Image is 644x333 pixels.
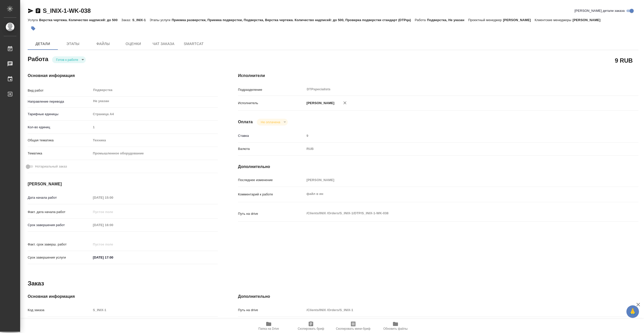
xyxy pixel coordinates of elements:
p: Факт. дата начала работ [28,210,91,215]
div: Готов к работе [52,56,86,63]
p: [PERSON_NAME] [305,101,334,106]
span: Папка на Drive [258,327,279,330]
h2: 9 RUB [615,56,633,65]
h4: Дополнительно [238,164,638,170]
button: Папка на Drive [248,319,290,333]
h4: Основная информация [28,294,218,300]
button: Скопировать ссылку [35,8,41,14]
span: Нотариальный заказ [35,164,67,169]
h2: Заказ [28,279,44,287]
p: Заказ: [121,18,132,22]
button: Скопировать ссылку для ЯМессенджера [28,8,34,14]
span: [PERSON_NAME] детали заказа [575,8,625,13]
span: Файлы [91,41,115,47]
input: Пустое поле [91,306,218,314]
h4: Оплата [238,119,253,125]
p: Ставка [238,133,305,138]
span: Скопировать мини-бриф [336,327,370,330]
button: Скопировать мини-бриф [332,319,374,333]
p: Валюта [238,146,305,151]
input: ✎ Введи что-нибудь [91,254,135,261]
p: Подверстка, Не указан [427,18,468,22]
button: Обновить файлы [374,319,417,333]
p: Этапы услуги [150,18,172,22]
p: Направление перевода [28,99,91,104]
p: Общая тематика [28,138,91,143]
div: Страница А4 [91,110,218,118]
p: Срок завершения услуги [28,255,91,260]
div: Готов к работе [257,119,288,126]
button: Не оплачена [259,120,282,124]
button: 🙏 [626,305,639,318]
p: [PERSON_NAME] [503,18,535,22]
button: Скопировать бриф [290,319,332,333]
p: Клиентские менеджеры [535,18,573,22]
p: Кол-во единиц [28,125,91,130]
p: Последнее изменение [238,178,305,183]
button: Удалить исполнителя [339,97,350,108]
p: Верстка чертежа. Количество надписей: до 500 [39,18,121,22]
input: Пустое поле [305,306,605,314]
p: Дата начала работ [28,195,91,200]
button: Добавить тэг [28,23,39,34]
span: 🙏 [628,306,637,317]
p: [PERSON_NAME] [573,18,604,22]
p: Подразделение [238,87,305,92]
p: Тарифные единицы [28,112,91,117]
p: Факт. срок заверш. работ [28,242,91,247]
h4: Основная информация [28,73,218,79]
p: Путь на drive [238,308,305,313]
p: Код заказа [28,308,91,313]
p: Приемка разверстки, Приемка подверстки, Подверстка, Верстка чертежа. Количество надписей: до 500,... [172,18,415,22]
h4: Дополнительно [238,294,638,300]
div: Промышленное оборудование [91,149,218,158]
h2: Работа [28,54,48,63]
input: Пустое поле [91,194,135,201]
a: S_INIX-1-WK-038 [43,7,91,14]
p: Срок завершения работ [28,223,91,228]
input: Пустое поле [305,132,605,139]
input: Пустое поле [91,208,135,216]
input: Пустое поле [91,221,135,229]
p: Комментарий к работе [238,192,305,197]
span: Оценки [121,41,145,47]
p: Вид работ [28,88,91,93]
button: Готов к работе [55,58,80,62]
span: Детали [31,41,55,47]
span: Этапы [61,41,85,47]
span: Скопировать бриф [298,327,324,330]
p: Тематика [28,151,91,156]
p: S_INIX-1 [132,18,150,22]
input: Пустое поле [91,123,218,131]
p: Работа [415,18,427,22]
p: Услуга [28,18,39,22]
textarea: /Clients/INIX /Orders/S_INIX-1/DTP/S_INIX-1-WK-038 [305,209,605,218]
input: Пустое поле [305,176,605,184]
p: Исполнитель [238,101,305,106]
textarea: файл в ин [305,190,605,198]
input: Пустое поле [91,241,135,248]
span: Чат заказа [151,41,176,47]
p: Путь на drive [238,211,305,216]
h4: Исполнители [238,73,638,79]
h4: [PERSON_NAME] [28,181,218,187]
div: RUB [305,145,605,153]
span: SmartCat [182,41,206,47]
p: Проектный менеджер [468,18,503,22]
span: Обновить файлы [383,327,408,330]
div: Техника [91,136,218,145]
